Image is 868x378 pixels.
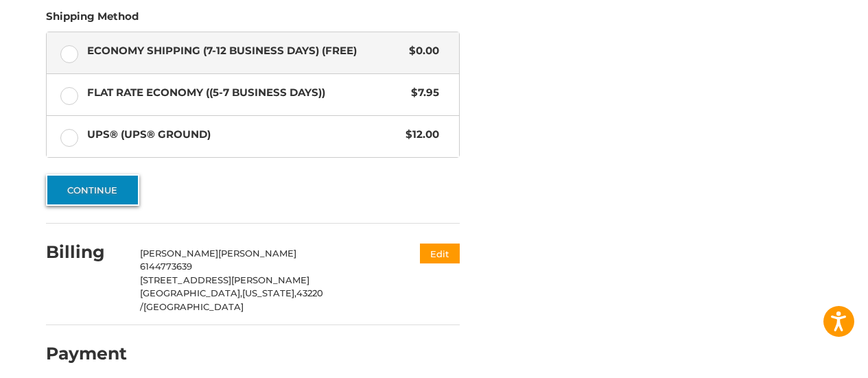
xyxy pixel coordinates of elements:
h2: Billing [46,241,126,263]
span: 43220 / [140,287,323,312]
span: Economy Shipping (7-12 Business Days) (Free) [87,43,403,59]
span: $0.00 [402,43,439,59]
button: Edit [420,244,460,263]
span: [PERSON_NAME] [140,248,218,259]
span: [GEOGRAPHIC_DATA] [143,301,244,312]
span: $7.95 [404,85,439,101]
span: [US_STATE], [242,287,296,298]
span: [GEOGRAPHIC_DATA], [140,287,242,298]
legend: Shipping Method [46,9,139,31]
span: [PERSON_NAME] [218,248,296,259]
span: $12.00 [399,127,439,143]
span: UPS® (UPS® Ground) [87,127,399,143]
span: Flat Rate Economy ((5-7 Business Days)) [87,85,405,101]
span: 6144773639 [140,261,192,272]
button: Continue [46,174,139,206]
span: [STREET_ADDRESS][PERSON_NAME] [140,274,309,285]
h2: Payment [46,343,127,364]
